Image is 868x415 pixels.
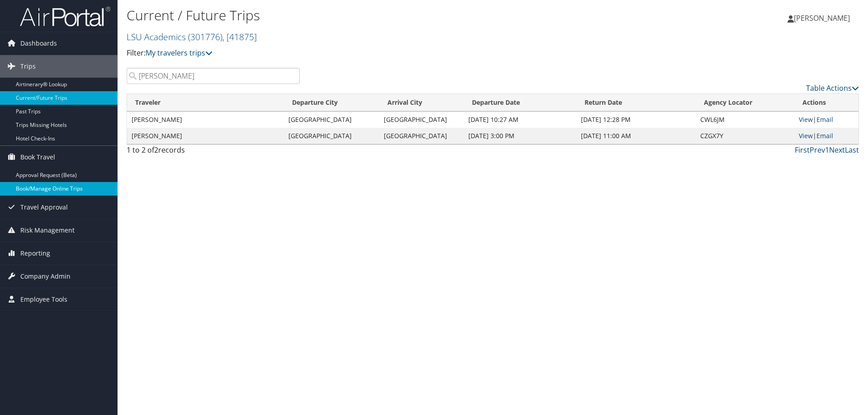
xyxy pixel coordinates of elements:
[20,6,110,27] img: airportal-logo.png
[20,219,75,242] span: Risk Management
[696,128,794,144] td: CZGX7Y
[127,128,284,144] td: [PERSON_NAME]
[20,288,67,311] span: Employee Tools
[825,145,829,155] a: 1
[127,31,257,43] a: LSU Academics
[799,131,813,140] a: View
[20,242,50,265] span: Reporting
[794,13,850,23] span: [PERSON_NAME]
[794,94,859,112] th: Actions
[576,128,695,144] td: [DATE] 11:00 AM
[794,112,859,128] td: |
[464,112,576,128] td: [DATE] 10:27 AM
[576,94,695,112] th: Return Date: activate to sort column ascending
[20,265,71,288] span: Company Admin
[379,128,464,144] td: [GEOGRAPHIC_DATA]
[154,145,158,155] span: 2
[806,83,859,93] a: Table Actions
[829,145,845,155] a: Next
[20,196,68,219] span: Travel Approval
[188,31,222,43] span: ( 301776 )
[464,94,576,112] th: Departure Date: activate to sort column descending
[794,128,859,144] td: |
[816,131,833,140] a: Email
[816,115,833,124] a: Email
[284,112,379,128] td: [GEOGRAPHIC_DATA]
[146,48,212,58] a: My travelers trips
[127,112,284,128] td: [PERSON_NAME]
[464,128,576,144] td: [DATE] 3:00 PM
[222,31,257,43] span: , [ 41875 ]
[379,94,464,112] th: Arrival City: activate to sort column ascending
[127,94,284,112] th: Traveler: activate to sort column ascending
[696,94,794,112] th: Agency Locator: activate to sort column ascending
[810,145,825,155] a: Prev
[127,6,615,25] h1: Current / Future Trips
[127,68,300,84] input: Search Traveler or Arrival City
[20,55,36,78] span: Trips
[795,145,810,155] a: First
[696,112,794,128] td: CWL6JM
[845,145,859,155] a: Last
[379,112,464,128] td: [GEOGRAPHIC_DATA]
[284,128,379,144] td: [GEOGRAPHIC_DATA]
[576,112,695,128] td: [DATE] 12:28 PM
[20,32,57,55] span: Dashboards
[127,145,300,160] div: 1 to 2 of records
[20,146,55,168] span: Book Travel
[799,115,813,124] a: View
[284,94,379,112] th: Departure City: activate to sort column ascending
[127,47,615,59] p: Filter:
[788,5,859,32] a: [PERSON_NAME]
